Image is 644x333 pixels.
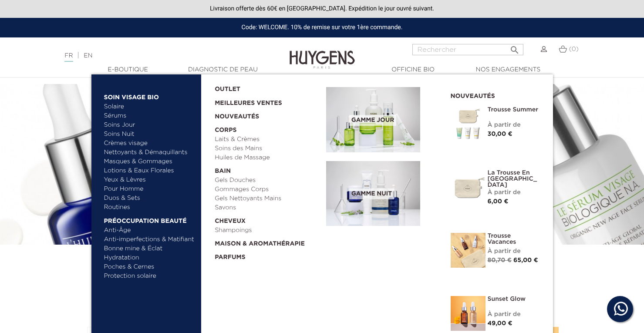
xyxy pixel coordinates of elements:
a: Trousse Vacances [488,233,540,245]
a: Nos engagements [465,65,552,74]
a: Savons [215,203,320,212]
a: Maison & Aromathérapie [215,235,320,249]
a: Sunset Glow [488,296,540,302]
a: La Trousse en [GEOGRAPHIC_DATA] [488,170,540,188]
img: La Trousse vacances [451,233,486,268]
input: Rechercher [412,44,523,55]
img: La Trousse en Coton [451,170,486,205]
a: Anti-imperfections & Matifiant [104,235,195,244]
a: Pour Homme [104,185,195,194]
span: Gamme jour [349,115,396,126]
div: À partir de [488,121,540,130]
a: Bain [215,162,320,176]
a: Soins des Mains [215,144,320,153]
a: Crèmes visage [104,139,195,148]
span: 6,00 € [488,198,509,205]
div: À partir de [488,310,540,319]
a: Officine Bio [370,65,457,74]
div: | [60,50,262,61]
a: Meilleures Ventes [215,94,312,108]
a: Duos & Sets [104,194,195,203]
a: Bonne mine & Éclat [104,244,195,253]
a: Gamme jour [326,87,438,152]
span: 49,00 € [488,320,513,326]
a: Trousse Summer [488,107,540,113]
a: Nouveautés [215,108,320,121]
div: À partir de [488,247,540,256]
a: Gommages Corps [215,185,320,194]
a: Soins Jour [104,121,195,130]
a: Protection solaire [104,272,195,281]
a: Corps [215,121,320,135]
i:  [509,42,520,53]
a: Yeux & Lèvres [104,175,195,185]
a: Masques & Gommages [104,157,195,166]
a: Cheveux [215,212,320,226]
span: 30,00 € [488,131,513,137]
a: Anti-Âge [104,226,195,235]
span: (0) [569,46,579,52]
a: Hydratation [104,253,195,262]
h2: Nouveautés [451,90,540,100]
img: Sunset glow- un teint éclatant [451,296,486,331]
a: Poches & Cernes [104,262,195,272]
a: Soin Visage Bio [104,88,195,102]
div: À partir de [488,188,540,197]
span: 65,00 € [513,257,538,263]
button:  [507,41,523,53]
span: Gamme nuit [349,188,394,199]
a: Soins Nuit [104,130,187,139]
a: Gels Douches [215,176,320,185]
a: Sérums [104,111,195,121]
a: Solaire [104,102,195,111]
a: E-Boutique [84,65,172,74]
a: Shampoings [215,226,320,235]
img: Huygens [290,37,355,70]
a: OUTLET [215,81,312,94]
a: Huiles de Massage [215,153,320,162]
a: Diagnostic de peau [179,65,266,74]
img: routine_jour_banner.jpg [326,87,420,152]
img: Trousse Summer [451,107,486,141]
a: EN [84,53,92,59]
a: Nettoyants & Démaquillants [104,148,195,157]
a: Routines [104,203,195,212]
a: Laits & Crèmes [215,135,320,144]
span: 80,70 € [488,257,512,263]
a: Lotions & Eaux Florales [104,166,195,175]
a: Gels Nettoyants Mains [215,194,320,203]
a: FR [64,53,73,62]
a: Gamme nuit [326,161,438,226]
a: Parfums [215,249,320,262]
img: routine_nuit_banner.jpg [326,161,420,226]
a: Préoccupation beauté [104,212,195,226]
